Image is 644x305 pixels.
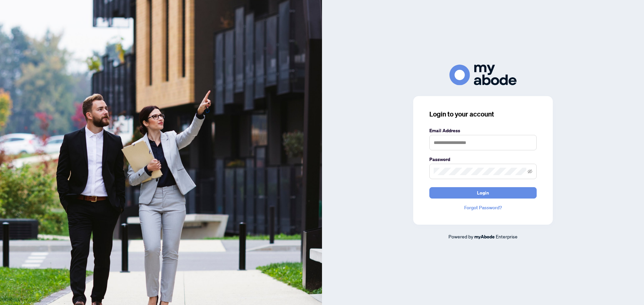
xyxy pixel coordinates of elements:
[429,156,537,163] label: Password
[528,169,532,174] span: eye-invisible
[429,204,537,211] a: Forgot Password?
[477,187,489,198] span: Login
[496,233,518,239] span: Enterprise
[449,65,517,85] img: ma-logo
[448,233,473,239] span: Powered by
[429,127,537,134] label: Email Address
[429,109,537,119] h3: Login to your account
[474,233,495,240] a: myAbode
[429,187,537,199] button: Login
